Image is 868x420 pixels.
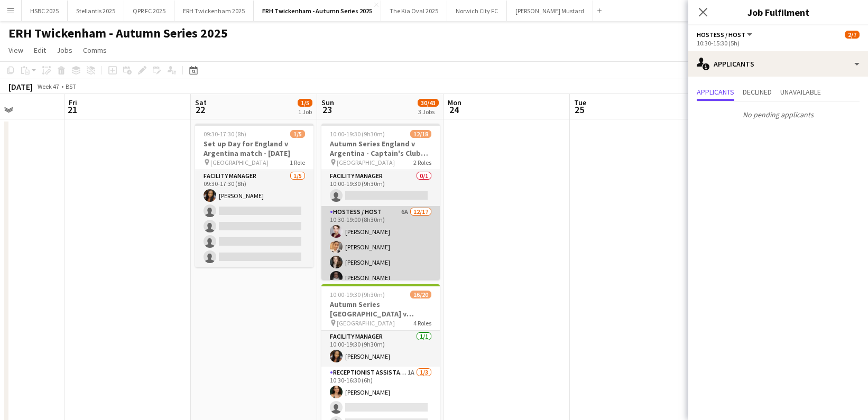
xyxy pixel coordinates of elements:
span: Jobs [57,45,72,55]
div: [DATE] [8,81,33,92]
button: ERH Twickenham - Autumn Series 2025 [254,1,381,21]
button: Norwich City FC [447,1,507,21]
h3: Autumn Series [GEOGRAPHIC_DATA] v [GEOGRAPHIC_DATA]- Gate 1 ([GEOGRAPHIC_DATA]) - [DATE] [321,300,440,319]
app-card-role: Facility Manager1/509:30-17:30 (8h)[PERSON_NAME] [195,170,313,267]
button: Stellantis 2025 [68,1,124,21]
span: 23 [320,104,334,116]
span: [GEOGRAPHIC_DATA] [210,158,269,166]
div: 3 Jobs [418,108,438,116]
span: Declined [743,88,772,96]
button: Hostess / Host [697,31,754,39]
span: 1 Role [290,158,305,166]
button: ERH Twickenham 2025 [174,1,254,21]
span: 16/20 [410,291,431,298]
span: [GEOGRAPHIC_DATA] [337,319,395,327]
span: Tue [574,98,586,107]
span: Sun [321,98,334,107]
a: Edit [30,43,50,57]
div: 1 Job [298,108,312,116]
span: 12/18 [410,130,431,138]
span: 30/43 [418,99,439,107]
span: 09:30-17:30 (8h) [204,130,246,138]
a: Comms [79,43,111,57]
h3: Job Fulfilment [688,5,868,19]
app-card-role: Facility Manager0/110:00-19:30 (9h30m) [321,170,440,206]
span: 1/5 [298,99,312,107]
div: Applicants [688,51,868,77]
span: Applicants [697,88,734,96]
button: [PERSON_NAME] Mustard [507,1,593,21]
h3: Autumn Series England v Argentina - Captain's Club (North Stand) - [DATE] [321,139,440,158]
span: View [8,45,23,55]
div: 10:30-15:30 (5h) [697,39,860,47]
span: 4 Roles [413,319,431,327]
app-job-card: 09:30-17:30 (8h)1/5Set up Day for England v Argentina match - [DATE] [GEOGRAPHIC_DATA]1 RoleFacil... [195,124,313,267]
button: HSBC 2025 [22,1,68,21]
span: Unavailable [780,88,821,96]
span: Sat [195,98,207,107]
span: 22 [193,104,207,116]
span: Edit [34,45,46,55]
span: Hostess / Host [697,31,745,39]
h1: ERH Twickenham - Autumn Series 2025 [8,25,228,41]
span: 2/7 [845,31,860,39]
span: [GEOGRAPHIC_DATA] [337,158,395,166]
span: Mon [448,98,461,107]
span: Comms [83,45,107,55]
span: Week 47 [35,82,61,90]
span: 21 [67,104,77,116]
span: 25 [572,104,586,116]
app-job-card: 10:00-19:30 (9h30m)12/18Autumn Series England v Argentina - Captain's Club (North Stand) - [DATE]... [321,124,440,280]
span: 10:00-19:30 (9h30m) [330,291,385,298]
app-card-role: Facility Manager1/110:00-19:30 (9h30m)[PERSON_NAME] [321,331,440,367]
div: BST [66,82,76,90]
h3: Set up Day for England v Argentina match - [DATE] [195,139,313,158]
a: Jobs [52,43,77,57]
span: 24 [446,104,461,116]
span: 2 Roles [413,158,431,166]
span: 10:00-19:30 (9h30m) [330,130,385,138]
span: Fri [69,98,77,107]
button: QPR FC 2025 [124,1,174,21]
p: No pending applicants [688,106,868,124]
button: The Kia Oval 2025 [381,1,447,21]
a: View [4,43,27,57]
span: 1/5 [290,130,305,138]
